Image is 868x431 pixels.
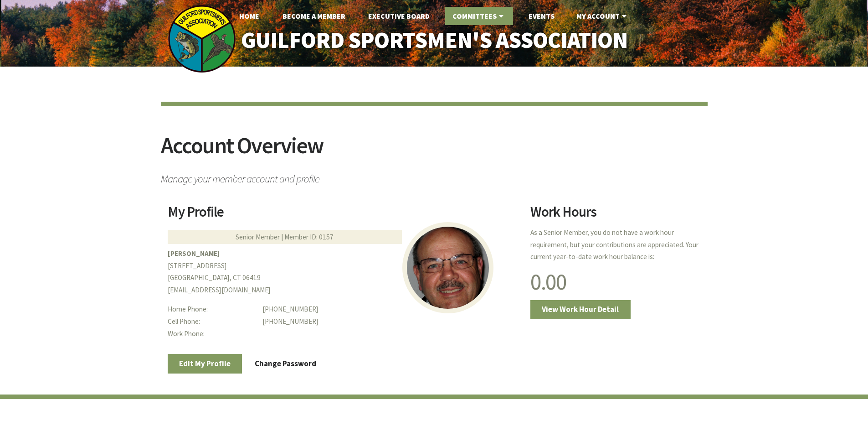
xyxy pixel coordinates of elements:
[168,205,519,226] h2: My Profile
[530,270,700,293] h1: 0.00
[445,7,513,25] a: Committees
[161,134,708,168] h2: Account Overview
[232,7,267,25] a: Home
[361,7,437,25] a: Executive Board
[168,328,256,340] dt: Work Phone
[521,7,562,25] a: Events
[168,354,242,373] a: Edit My Profile
[168,248,519,296] p: [STREET_ADDRESS] [GEOGRAPHIC_DATA], CT 06419 [EMAIL_ADDRESS][DOMAIN_NAME]
[530,227,700,263] p: As a Senior Member, you do not have a work hour requirement, but your contributions are appreciat...
[569,7,636,25] a: My Account
[243,354,328,373] a: Change Password
[530,300,631,319] a: View Work Hour Detail
[530,205,700,226] h2: Work Hours
[221,21,647,60] a: Guilford Sportsmen's Association
[275,7,353,25] a: Become A Member
[168,303,256,316] dt: Home Phone
[262,303,519,316] dd: [PHONE_NUMBER]
[262,316,519,328] dd: [PHONE_NUMBER]
[161,168,708,184] span: Manage your member account and profile
[168,230,402,244] div: Senior Member | Member ID: 0157
[168,316,256,328] dt: Cell Phone
[168,5,236,73] img: logo_sm.png
[168,249,220,258] b: [PERSON_NAME]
